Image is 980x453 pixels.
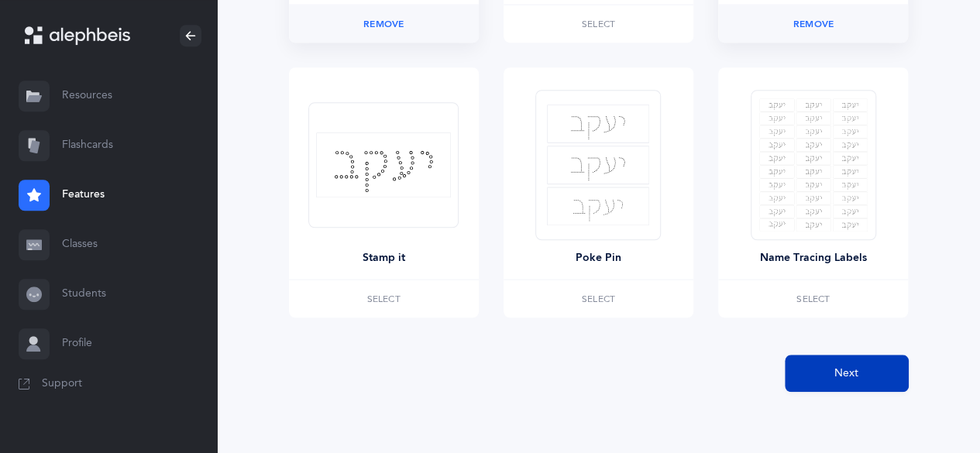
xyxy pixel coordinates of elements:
div: Name Tracing Labels [760,250,867,266]
div: Poke Pin [576,250,621,266]
img: stamp-it.svg [316,132,451,197]
span: Support [42,376,82,392]
button: Next [785,355,909,392]
span: Remove [793,19,834,29]
span: Next [834,365,858,382]
span: Select [796,294,830,304]
span: Remove [363,19,404,29]
span: Select [582,19,615,29]
img: name-tracing-labels.svg [759,98,868,232]
span: Select [367,294,401,304]
img: poke-pin.svg [547,105,649,225]
span: Select [582,294,615,304]
div: Stamp it [363,250,405,266]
